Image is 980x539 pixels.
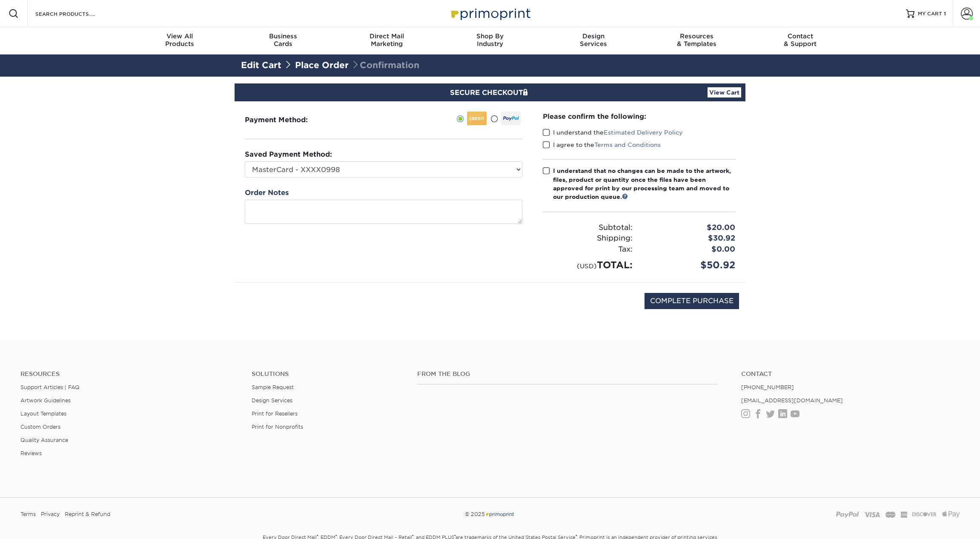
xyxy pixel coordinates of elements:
[944,11,946,17] span: 1
[412,534,413,538] sup: ®
[536,244,639,255] div: Tax:
[335,32,438,40] span: Direct Mail
[918,10,942,17] span: MY CART
[252,424,303,430] a: Print for Nonprofits
[331,508,648,521] div: © 2025
[536,222,639,233] div: Subtotal:
[741,384,794,390] a: [PHONE_NUMBER]
[252,384,294,390] a: Sample Request
[543,112,735,121] div: Please confirm the following:
[128,32,232,48] div: Products
[576,534,577,538] sup: ®
[645,27,748,54] a: Resources& Templates
[20,370,239,378] h4: Resources
[645,293,739,309] input: COMPLETE PURCHASE
[417,370,718,378] h4: From the Blog
[748,27,852,54] a: Contact& Support
[553,166,735,201] div: I understand that no changes can be made to the artwork, files, product or quantity once the file...
[741,370,960,378] a: Contact
[232,32,335,40] span: Business
[20,508,36,521] a: Terms
[645,32,748,40] span: Resources
[748,32,852,48] div: & Support
[232,27,335,54] a: BusinessCards
[245,116,329,124] h3: Payment Method:
[639,258,742,272] div: $50.92
[335,27,438,54] a: Direct MailMarketing
[335,534,337,538] sup: ®
[639,233,742,244] div: $30.92
[438,32,542,48] div: Industry
[128,27,232,54] a: View AllProducts
[748,32,852,40] span: Contact
[252,397,292,404] a: Design Services
[454,534,456,538] sup: ®
[542,27,645,54] a: DesignServices
[438,32,542,40] span: Shop By
[485,511,515,517] img: Primoprint
[41,508,60,521] a: Privacy
[639,222,742,233] div: $20.00
[128,32,232,40] span: View All
[20,410,66,417] a: Layout Templates
[542,32,645,40] span: Design
[295,60,349,70] a: Place Order
[245,188,289,198] label: Order Notes
[438,27,542,54] a: Shop ByIndustry
[542,32,645,48] div: Services
[536,233,639,244] div: Shipping:
[20,397,71,404] a: Artwork Guidelines
[543,128,683,137] label: I understand the
[741,397,843,404] a: [EMAIL_ADDRESS][DOMAIN_NAME]
[335,32,438,48] div: Marketing
[317,534,318,538] sup: ®
[708,87,741,97] a: View Cart
[594,141,661,148] a: Terms and Conditions
[20,450,42,456] a: Reviews
[450,89,530,97] span: SECURE CHECKOUT
[245,149,332,160] label: Saved Payment Method:
[20,424,60,430] a: Custom Orders
[20,437,68,443] a: Quality Assurance
[536,258,639,272] div: TOTAL:
[645,32,748,48] div: & Templates
[577,262,597,269] small: (USD)
[351,60,419,70] span: Confirmation
[20,384,80,390] a: Support Articles | FAQ
[252,370,404,378] h4: Solutions
[447,4,533,23] img: Primoprint
[639,244,742,255] div: $0.00
[34,9,117,19] input: SEARCH PRODUCTS.....
[65,508,110,521] a: Reprint & Refund
[252,410,298,417] a: Print for Resellers
[241,60,281,70] a: Edit Cart
[604,129,683,136] a: Estimated Delivery Policy
[543,140,661,149] label: I agree to the
[232,32,335,48] div: Cards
